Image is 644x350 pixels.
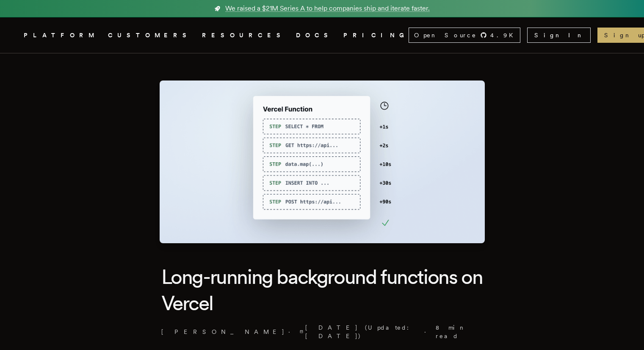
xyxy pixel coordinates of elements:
[225,3,430,14] span: We raised a $21M Series A to help companies ship and iterate faster.
[527,28,591,43] a: Sign In
[161,328,285,336] a: [PERSON_NAME]
[300,323,421,340] span: [DATE] (Updated: [DATE] )
[24,30,98,41] button: PLATFORM
[108,30,192,41] a: CUSTOMERS
[161,264,483,317] h1: Long-running background functions on Vercel
[343,30,409,41] a: PRICING
[414,31,477,39] span: Open Source
[161,323,483,340] p: · ·
[490,31,518,39] span: 4.9 K
[160,81,485,243] img: Featured image for Long-running background functions on Vercel blog post
[202,30,286,41] button: RESOURCES
[296,30,333,41] a: DOCS
[436,323,478,340] span: 8 min read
